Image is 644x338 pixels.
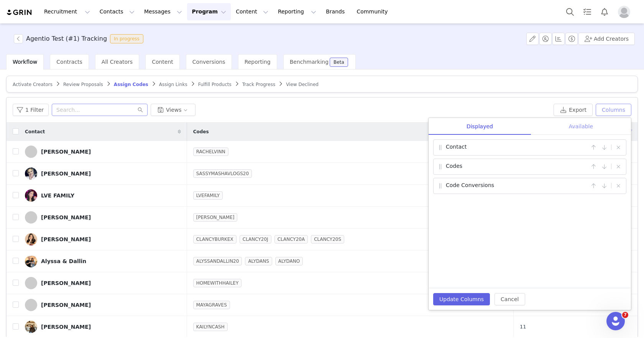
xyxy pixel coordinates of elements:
[596,104,631,116] button: Columns
[606,312,625,330] iframe: Intercom live chat
[25,321,37,333] img: 5decd3da-e122-4294-b584-7c00f8d7c9d1.jpg
[193,257,242,265] a: ALYSSANDALLIN20
[41,214,91,220] div: [PERSON_NAME]
[274,235,308,243] a: CLANCY20A
[520,323,526,331] span: 11
[187,3,231,20] button: Program
[159,82,187,87] span: Assign Links
[610,143,612,152] span: |
[52,104,148,116] input: Search...
[41,280,91,286] div: [PERSON_NAME]
[610,181,612,191] span: |
[25,189,181,202] a: LVE FAMILY
[140,3,187,20] button: Messages
[193,192,223,199] a: LVEFAMILY
[39,3,95,20] button: Recruitment
[596,3,613,20] button: Notifications
[273,3,321,20] button: Reporting
[63,82,103,87] span: Review Proposals
[95,3,139,20] button: Contacts
[25,189,37,202] img: d33c53b0-bd63-4543-a61e-e0cf31ac1a0a.jpg
[152,59,173,65] span: Content
[25,299,181,311] a: [PERSON_NAME]
[622,312,628,318] span: 7
[41,192,74,199] div: LVE FAMILY
[25,146,181,158] a: [PERSON_NAME]
[151,104,195,116] button: Views
[25,233,37,245] img: f9228171-22b6-40a5-969e-bdaa71cd339d--s.jpg
[41,236,91,242] div: [PERSON_NAME]
[193,170,252,177] a: SASSYMASHAVLOGS20
[13,82,53,87] span: Activate Creators
[193,323,228,331] a: KAILYNCASH
[231,3,273,20] button: Content
[192,59,225,65] span: Conversions
[352,3,396,20] a: Community
[25,255,37,267] img: 2f3a0c5e-dd2f-4c76-a662-d4fa27bab44a.jpg
[41,149,91,155] div: [PERSON_NAME]
[193,128,209,135] span: Codes
[245,59,271,65] span: Reporting
[495,293,525,305] button: Cancel
[446,162,462,171] span: Codes
[321,3,352,20] a: Brands
[433,293,490,305] button: Update Columns
[198,82,232,87] span: Fulfill Products
[446,181,494,191] span: Code Conversions
[554,104,593,116] button: Export
[610,162,612,171] span: |
[13,104,49,116] button: 1 Filter
[41,171,91,177] div: [PERSON_NAME]
[25,321,181,333] a: [PERSON_NAME]
[26,34,107,43] h3: Agentio Test (#1) Tracking
[193,301,230,309] a: MAYAGRAVES
[25,255,181,267] a: Alyssa & Dallin
[531,118,631,135] div: Available
[114,82,148,87] span: Assign Codes
[193,279,242,287] a: HOMEWITHHAILEY
[25,211,181,224] a: [PERSON_NAME]
[311,235,344,243] a: CLANCY20S
[6,9,33,16] img: grin logo
[429,118,531,135] div: Displayed
[618,6,630,18] img: placeholder-profile.jpg
[25,233,181,245] a: [PERSON_NAME]
[25,128,45,135] span: Contact
[56,59,82,65] span: Contracts
[41,258,86,264] div: Alyssa & Dallin
[25,167,37,180] img: 58c3f4e1-f175-4987-916a-25cf21624b32.jpg
[446,143,467,152] span: Contact
[110,34,143,43] span: In progress
[333,60,344,65] div: Beta
[245,257,272,265] a: ALYDANS
[613,6,638,18] button: Profile
[562,3,578,20] button: Search
[14,34,146,43] span: [object Object]
[578,33,635,45] button: Add Creators
[242,82,275,87] span: Track Progress
[275,257,303,265] a: ALYDANO
[41,324,91,330] div: [PERSON_NAME]
[240,235,271,243] a: CLANCY20J
[41,302,91,308] div: [PERSON_NAME]
[193,148,228,156] a: RACHELVINN
[286,82,319,87] span: View Declined
[138,107,143,113] i: icon: search
[193,214,238,221] a: [PERSON_NAME]
[102,59,133,65] span: All Creators
[25,167,181,180] a: [PERSON_NAME]
[25,277,181,289] a: [PERSON_NAME]
[579,3,596,20] a: Tasks
[193,235,237,243] a: CLANCYBURKEX
[290,59,329,65] span: Benchmarking
[13,59,37,65] span: Workflow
